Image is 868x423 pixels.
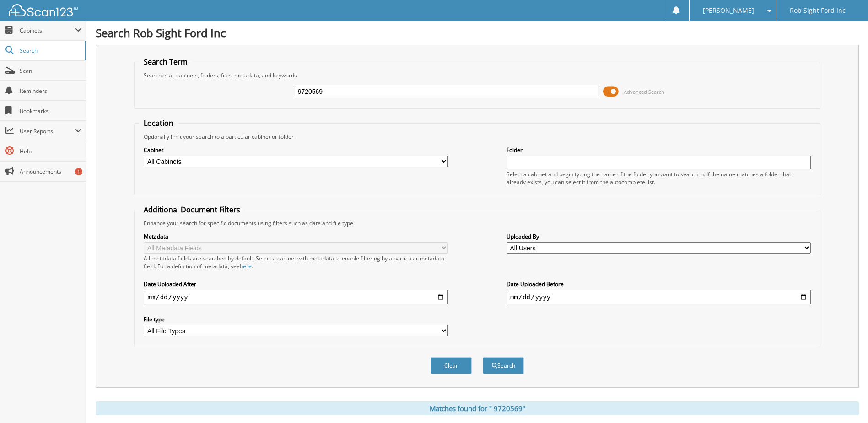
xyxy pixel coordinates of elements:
[139,133,815,141] div: Optionally limit your search to a particular cabinet or folder
[144,290,448,304] input: start
[240,262,252,270] a: here
[790,8,846,13] span: Rob Sight Ford Inc
[96,25,859,40] h1: Search Rob Sight Ford Inc
[507,233,811,240] label: Uploaded By
[139,205,245,215] legend: Additional Document Filters
[507,170,811,186] div: Select a cabinet and begin typing the name of the folder you want to search in. If the name match...
[20,87,81,95] span: Reminders
[20,147,81,155] span: Help
[144,280,448,288] label: Date Uploaded After
[20,127,75,135] span: User Reports
[75,168,82,175] div: 1
[507,280,811,288] label: Date Uploaded Before
[20,168,81,175] span: Announcements
[20,67,81,75] span: Scan
[139,57,192,67] legend: Search Term
[507,146,811,154] label: Folder
[20,27,75,34] span: Cabinets
[20,47,80,54] span: Search
[139,219,815,227] div: Enhance your search for specific documents using filters such as date and file type.
[144,233,448,240] label: Metadata
[144,315,448,323] label: File type
[9,4,78,16] img: scan123-logo-white.svg
[139,118,178,128] legend: Location
[20,107,81,115] span: Bookmarks
[703,8,754,13] span: [PERSON_NAME]
[96,401,859,415] div: Matches found for " 9720569"
[624,88,664,95] span: Advanced Search
[431,357,472,374] button: Clear
[507,290,811,304] input: end
[483,357,524,374] button: Search
[139,71,815,79] div: Searches all cabinets, folders, files, metadata, and keywords
[144,255,448,270] div: All metadata fields are searched by default. Select a cabinet with metadata to enable filtering b...
[144,146,448,154] label: Cabinet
